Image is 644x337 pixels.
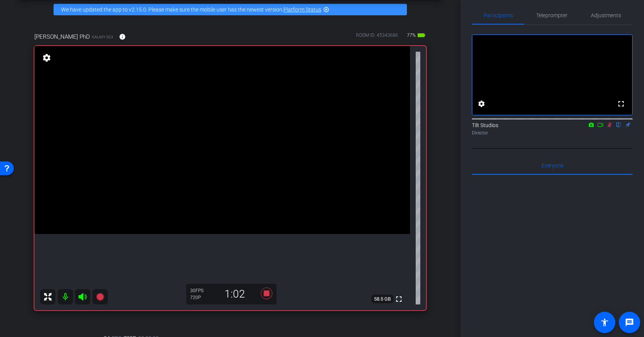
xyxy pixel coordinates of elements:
div: 720P [190,294,209,301]
span: [PERSON_NAME] PhD [34,33,90,41]
mat-icon: fullscreen [616,99,626,108]
mat-icon: battery_std [417,31,426,40]
mat-icon: info [119,33,126,40]
span: Everyone [542,163,563,168]
span: Galaxy S23 [92,34,113,40]
mat-icon: settings [477,99,486,108]
div: We have updated the app to v2.15.0. Please make sure the mobile user has the newest version. [54,4,407,15]
mat-icon: highlight_off [323,7,329,13]
div: 30 [190,288,209,294]
div: Tilt Studios [472,121,633,136]
span: FPS [195,288,203,293]
a: Platform Status [283,7,321,13]
span: 77% [406,29,417,41]
mat-icon: message [625,318,634,327]
div: ROOM ID: 45343686 [356,32,398,43]
mat-icon: fullscreen [394,294,403,304]
span: Adjustments [591,13,621,18]
span: Participants [484,13,513,18]
div: Director [472,129,633,136]
div: 1:02 [209,288,260,301]
mat-icon: flip [614,121,623,128]
mat-icon: settings [41,53,52,62]
span: 58.5 GB [371,294,394,304]
span: Teleprompter [536,13,568,18]
mat-icon: accessibility [600,318,609,327]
